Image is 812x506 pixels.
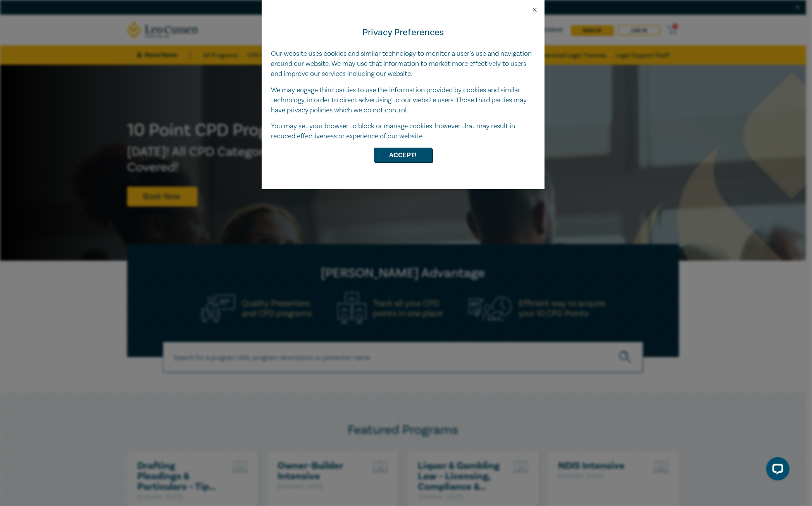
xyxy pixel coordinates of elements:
[271,85,535,115] p: We may engage third parties to use the information provided by cookies and similar technology, in...
[531,6,538,13] button: Close
[374,148,432,162] button: Accept!
[271,121,535,141] p: You may set your browser to block or manage cookies, however that may result in reduced effective...
[271,49,535,79] p: Our website uses cookies and similar technology to monitor a user’s use and navigation around our...
[760,454,793,487] iframe: LiveChat chat widget
[271,26,535,40] h4: Privacy Preferences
